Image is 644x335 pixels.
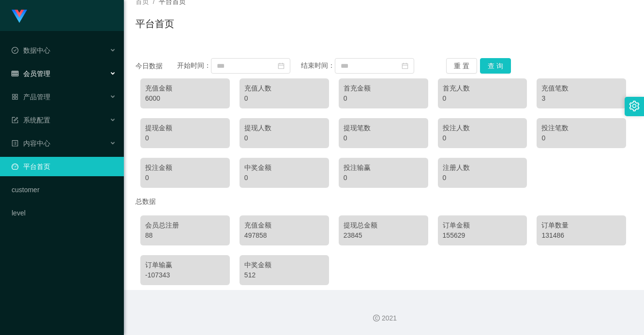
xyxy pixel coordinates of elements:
[443,163,523,173] div: 注册人数
[12,10,27,23] img: logo.9652507e.png
[301,61,335,69] span: 结束时间：
[244,163,324,173] div: 中奖金额
[443,123,523,133] div: 投注人数
[344,230,423,241] div: 23845
[12,203,116,223] a: level
[244,230,324,241] div: 497858
[344,173,423,183] div: 0
[12,46,50,54] span: 数据中心
[12,116,50,124] span: 系统配置
[145,173,225,183] div: 0
[145,93,225,104] div: 6000
[12,47,18,54] i: 图标: check-circle-o
[443,93,523,104] div: 0
[12,139,50,147] span: 内容中心
[135,193,632,211] div: 总数据
[541,123,621,133] div: 投注笔数
[244,220,324,230] div: 充值金额
[480,58,511,74] button: 查 询
[145,260,225,270] div: 订单输赢
[244,83,324,93] div: 充值人数
[541,133,621,143] div: 0
[278,62,285,69] i: 图标: calendar
[145,230,225,241] div: 88
[135,16,174,31] h1: 平台首页
[145,83,225,93] div: 充值金额
[177,61,211,69] span: 开始时间：
[12,70,18,77] i: 图标: table
[145,123,225,133] div: 提现金额
[402,62,408,69] i: 图标: calendar
[344,83,423,93] div: 首充金额
[132,313,636,323] div: 2021
[443,173,523,183] div: 0
[244,173,324,183] div: 0
[244,123,324,133] div: 提现人数
[145,163,225,173] div: 投注金额
[344,163,423,173] div: 投注输赢
[344,220,423,230] div: 提现总金额
[12,117,18,123] i: 图标: form
[12,180,116,199] a: customer
[344,93,423,104] div: 0
[541,230,621,241] div: 131486
[12,70,50,77] span: 会员管理
[373,315,380,321] i: 图标: copyright
[244,260,324,270] div: 中奖金额
[145,270,225,280] div: -107343
[145,133,225,143] div: 0
[244,133,324,143] div: 0
[443,83,523,93] div: 首充人数
[244,270,324,280] div: 512
[541,83,621,93] div: 充值笔数
[344,123,423,133] div: 提现笔数
[244,93,324,104] div: 0
[541,220,621,230] div: 订单数量
[135,61,177,71] div: 今日数据
[12,93,50,101] span: 产品管理
[629,101,640,111] i: 图标: setting
[12,93,18,100] i: 图标: appstore-o
[443,220,523,230] div: 订单金额
[446,58,477,74] button: 重 置
[12,140,18,147] i: 图标: profile
[145,220,225,230] div: 会员总注册
[344,133,423,143] div: 0
[443,230,523,241] div: 155629
[443,133,523,143] div: 0
[541,93,621,104] div: 3
[12,157,116,176] a: 图标: dashboard平台首页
